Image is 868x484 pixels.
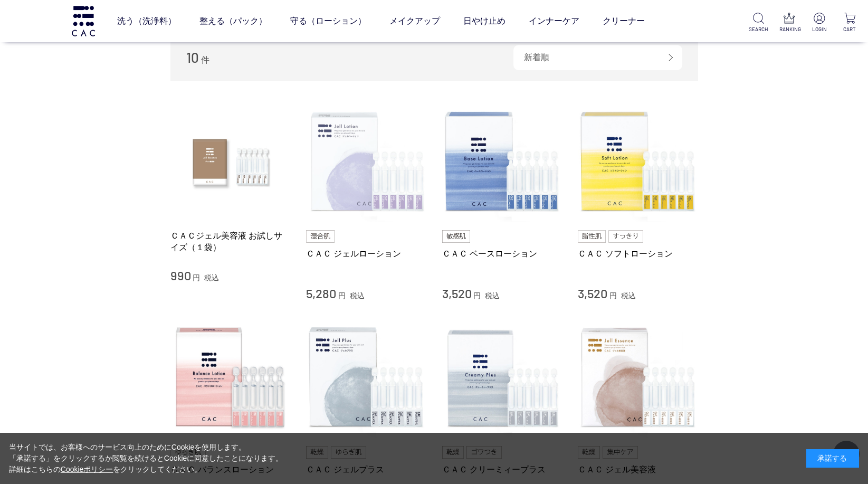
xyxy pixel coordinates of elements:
a: ＣＡＣ ジェルローション [306,248,426,259]
a: 守る（ローション） [290,6,366,36]
img: ＣＡＣ ジェルローション [306,102,426,222]
span: 円 [338,291,346,300]
a: 洗う（洗浄料） [117,6,176,36]
span: 3,520 [578,286,607,301]
span: 件 [201,55,209,64]
span: 円 [609,291,617,300]
img: 敏感肌 [442,230,471,243]
div: 承諾する [806,449,859,468]
img: 脂性肌 [578,230,606,243]
img: ＣＡＣ ベースローション [442,102,562,222]
img: ＣＡＣ ジェル美容液 [578,318,698,438]
img: ＣＡＣジェル美容液 お試しサイズ（１袋） [170,102,291,222]
span: 税込 [621,291,636,300]
span: 円 [193,273,200,282]
a: インナーケア [529,6,579,36]
p: SEARCH [749,25,768,33]
img: ＣＡＣ ジェルプラス [306,318,426,438]
div: 当サイトでは、お客様へのサービス向上のためにCookieを使用します。 「承諾する」をクリックするか閲覧を続けるとCookieに同意したことになります。 詳細はこちらの をクリックしてください。 [9,442,283,475]
img: logo [70,6,97,36]
img: 混合肌 [306,230,335,243]
a: LOGIN [809,13,829,33]
a: クリーナー [603,6,645,36]
a: ＣＡＣジェル美容液 お試しサイズ（１袋） [170,230,291,253]
span: 10 [186,49,199,65]
a: 日やけ止め [463,6,505,36]
span: 税込 [485,291,500,300]
p: CART [840,25,860,33]
span: 5,280 [306,286,336,301]
span: 3,520 [442,286,472,301]
a: RANKING [779,13,799,33]
a: メイクアップ [389,6,440,36]
a: CART [840,13,860,33]
p: RANKING [779,25,799,33]
img: ＣＡＣ ソフトローション [578,102,698,222]
img: ＣＡＣ クリーミィープラス [442,318,562,438]
a: 整える（パック） [199,6,267,36]
span: 990 [170,268,191,283]
a: ＣＡＣ ソフトローション [578,248,698,259]
img: ＣＡＣ バランスローション [170,318,291,438]
span: 税込 [204,273,219,282]
span: 円 [473,291,481,300]
a: Cookieポリシー [61,465,113,473]
a: ＣＡＣ ベースローション [442,248,562,259]
p: LOGIN [809,25,829,33]
a: SEARCH [749,13,768,33]
span: 税込 [350,291,365,300]
img: すっきり [608,230,643,243]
